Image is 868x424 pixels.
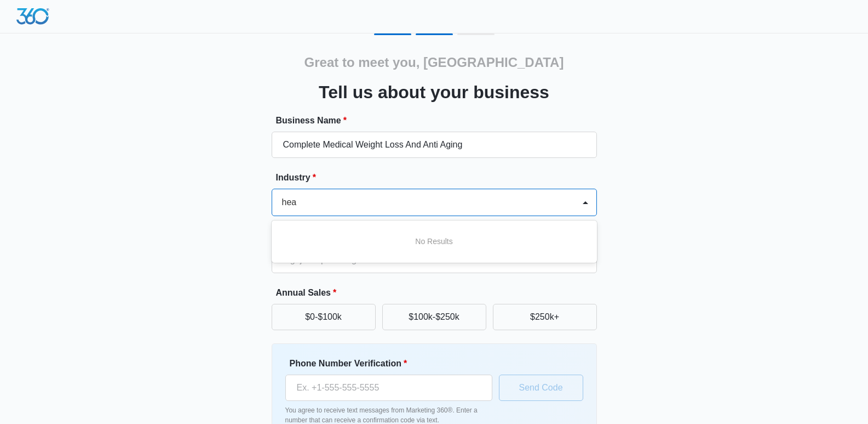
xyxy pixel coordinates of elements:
button: $0-$100k [272,304,376,330]
label: Annual Sales [276,286,601,299]
div: No Results [272,231,597,252]
label: Phone Number Verification [290,357,497,370]
h2: Great to meet you, [GEOGRAPHIC_DATA] [304,53,564,72]
input: e.g. Jane's Plumbing [272,132,597,158]
input: Ex. +1-555-555-5555 [285,375,492,401]
label: Business Name [276,114,601,127]
label: Industry [276,171,601,184]
h3: Tell us about your business [319,79,549,105]
button: $100k-$250k [382,304,486,330]
button: $250k+ [493,304,597,330]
